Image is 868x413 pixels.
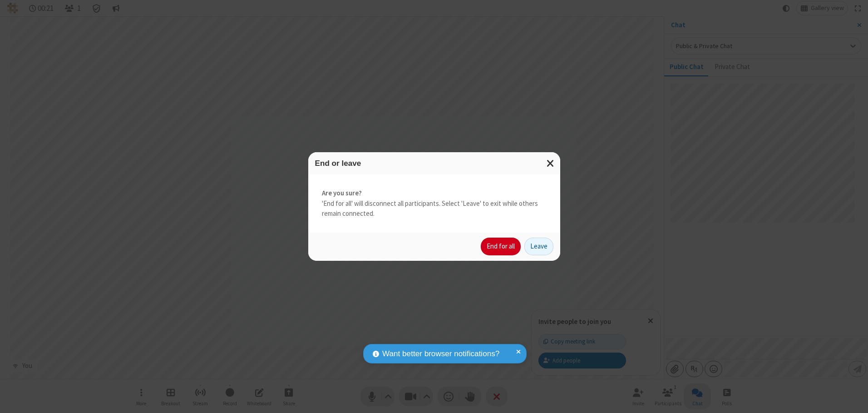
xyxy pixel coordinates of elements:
button: Close modal [541,152,560,174]
span: Want better browser notifications? [382,348,499,360]
strong: Are you sure? [322,188,547,199]
button: End for all [481,238,521,256]
button: Leave [524,238,553,256]
h3: End or leave [315,159,553,168]
div: 'End for all' will disconnect all participants. Select 'Leave' to exit while others remain connec... [308,174,560,233]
